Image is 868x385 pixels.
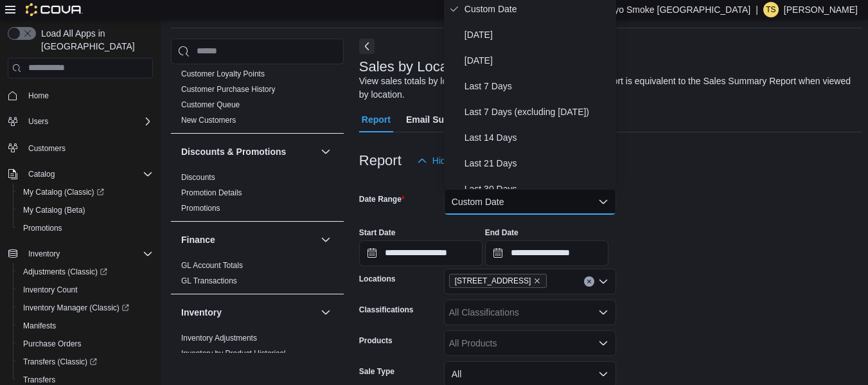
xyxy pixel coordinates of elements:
span: Custom Date [465,1,611,17]
a: Customer Queue [181,100,240,109]
a: GL Transactions [181,276,237,285]
span: My Catalog (Classic) [18,184,153,200]
span: Customers [28,143,66,154]
span: Discounts [181,172,215,183]
a: My Catalog (Beta) [18,202,91,218]
span: Purchase Orders [23,339,82,349]
label: Products [359,336,393,346]
button: Customers [3,138,158,157]
a: Customer Purchase History [181,85,276,94]
div: Tyson Stansford [763,2,779,17]
p: [PERSON_NAME] [784,2,858,17]
label: Sale Type [359,366,394,377]
span: Users [28,116,48,127]
span: My Catalog (Beta) [18,202,153,218]
a: My Catalog (Classic) [18,184,109,200]
p: | [756,2,758,17]
span: Hide Parameters [432,154,500,167]
span: Customers [23,139,153,156]
span: Inventory Count [23,285,78,295]
span: Home [28,91,49,101]
img: Cova [26,3,83,16]
button: Discounts & Promotions [181,145,315,158]
div: Finance [171,258,344,294]
button: Open list of options [598,307,608,318]
button: Remove 11795 Bramalea Rd from selection in this group [533,277,541,285]
a: Discounts [181,173,215,182]
div: Customer [171,51,344,133]
h3: Discounts & Promotions [181,145,286,158]
label: Start Date [359,228,396,238]
span: Last 14 Days [465,130,611,145]
label: Date Range [359,194,405,204]
span: Inventory Manager (Classic) [18,300,153,316]
span: Inventory Count [18,282,153,298]
button: Inventory Count [13,281,158,299]
button: Open list of options [598,276,608,287]
button: Inventory [23,246,65,262]
span: [DATE] [465,53,611,68]
span: Promotions [18,220,153,236]
a: Promotion Details [181,188,242,197]
a: GL Account Totals [181,261,243,270]
span: Manifests [18,318,153,334]
span: Customer Queue [181,100,240,110]
a: Inventory Manager (Classic) [18,300,134,316]
label: End Date [485,228,518,238]
button: Promotions [13,219,158,237]
button: Inventory [181,306,315,319]
span: Last 30 Days [465,181,611,197]
span: Last 7 Days (excluding [DATE]) [465,104,611,120]
button: Open list of options [598,338,608,348]
a: Manifests [18,318,61,334]
a: Purchase Orders [18,336,87,352]
span: [STREET_ADDRESS] [455,274,531,287]
div: View sales totals by location for a specified date range. This report is equivalent to the Sales ... [359,75,856,102]
span: Transfers [23,375,55,385]
input: Press the down key to open a popover containing a calendar. [359,240,483,266]
a: New Customers [181,116,236,125]
button: Catalog [3,165,158,183]
span: Load All Apps in [GEOGRAPHIC_DATA] [36,27,153,53]
span: Adjustments (Classic) [23,267,107,277]
span: Last 7 Days [465,78,611,94]
span: My Catalog (Classic) [23,187,104,197]
a: Inventory Adjustments [181,334,257,343]
span: Transfers (Classic) [23,357,97,367]
span: Inventory [28,249,60,259]
button: Manifests [13,317,158,335]
button: My Catalog (Beta) [13,201,158,219]
button: Clear input [584,276,594,287]
span: [DATE] [465,27,611,42]
button: Discounts & Promotions [318,144,333,159]
button: Users [3,112,158,130]
span: Catalog [28,169,55,179]
div: Discounts & Promotions [171,170,344,221]
span: Promotions [23,223,62,233]
span: Transfers (Classic) [18,354,153,370]
a: Inventory Count [18,282,83,298]
span: Email Subscription [406,107,488,132]
span: Customer Purchase History [181,84,276,94]
button: Next [359,39,375,54]
span: Promotion Details [181,188,242,198]
button: Inventory [3,245,158,263]
a: Transfers (Classic) [13,353,158,371]
button: Finance [181,233,315,246]
span: Manifests [23,321,56,331]
span: Inventory Manager (Classic) [23,303,129,313]
a: My Catalog (Classic) [13,183,158,201]
button: Inventory [318,305,333,320]
h3: Finance [181,233,215,246]
span: GL Account Totals [181,260,243,271]
span: Inventory by Product Historical [181,348,286,359]
button: Home [3,86,158,105]
a: Adjustments (Classic) [18,264,112,280]
a: Promotions [181,204,220,213]
input: Press the down key to open a popover containing a calendar. [485,240,608,266]
button: Purchase Orders [13,335,158,353]
span: Promotions [181,203,220,213]
h3: Report [359,153,402,168]
span: Inventory Adjustments [181,333,257,343]
h3: Inventory [181,306,222,319]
